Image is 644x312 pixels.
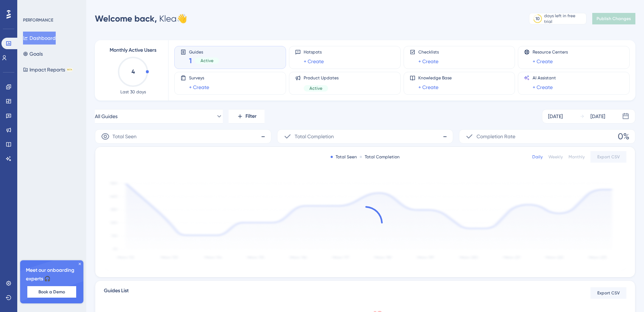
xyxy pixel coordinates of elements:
[95,13,157,24] span: Welcome back,
[548,154,563,160] div: Weekly
[23,32,56,45] button: Dashboard
[590,112,605,121] div: [DATE]
[590,287,626,299] button: Export CSV
[112,132,137,141] span: Total Seen
[535,16,540,22] div: 10
[597,290,620,296] span: Export CSV
[309,85,322,91] span: Active
[418,83,438,92] a: + Create
[189,49,219,54] span: Guides
[360,154,400,160] div: Total Completion
[132,68,135,75] text: 4
[533,75,556,81] span: AI Assistant
[110,46,156,55] span: Monthly Active Users
[618,131,629,142] span: 0%
[38,289,65,295] span: Book a Demo
[544,13,584,24] div: days left in free trial
[23,17,53,23] div: PERFORMANCE
[95,13,187,24] div: Klea 👋
[569,154,585,160] div: Monthly
[597,154,620,160] span: Export CSV
[590,151,626,163] button: Export CSV
[418,75,452,81] span: Knowledge Base
[418,57,438,66] a: + Create
[66,68,73,71] div: BETA
[120,89,146,95] span: Last 30 days
[443,131,447,142] span: -
[533,83,553,92] a: + Create
[304,75,339,81] span: Product Updates
[95,112,118,121] span: All Guides
[26,266,78,283] span: Meet our onboarding experts 🎧
[23,63,73,76] button: Impact ReportsBETA
[477,132,515,141] span: Completion Rate
[533,49,568,55] span: Resource Centers
[189,75,209,81] span: Surveys
[548,112,563,121] div: [DATE]
[189,56,192,66] span: 1
[104,287,129,299] span: Guides List
[532,154,543,160] div: Daily
[245,112,257,121] span: Filter
[229,109,264,124] button: Filter
[304,49,324,55] span: Hotspots
[261,131,265,142] span: -
[295,132,334,141] span: Total Completion
[27,286,76,298] button: Book a Demo
[533,57,553,66] a: + Create
[189,83,209,92] a: + Create
[23,47,43,60] button: Goals
[201,58,213,64] span: Active
[95,109,223,124] button: All Guides
[418,49,439,55] span: Checklists
[592,13,635,24] button: Publish Changes
[304,57,324,66] a: + Create
[331,154,357,160] div: Total Seen
[597,16,631,22] span: Publish Changes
